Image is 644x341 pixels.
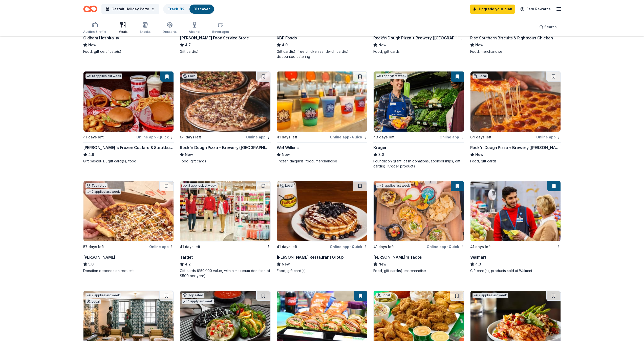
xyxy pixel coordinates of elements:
[163,20,177,36] button: Desserts
[374,71,464,132] img: Image for Kroger
[376,74,407,79] div: 1 apply last week
[194,7,210,11] a: Discover
[163,4,214,14] button: Track· 82Discover
[85,299,101,304] div: Local
[189,30,200,34] div: Alcohol
[180,71,270,164] a: Image for Rock'n Dough Pizza + Brewery (Germantown)Local64 days leftOnline appRock'n Dough Pizza ...
[373,49,464,54] div: Food, gift cards
[282,261,290,267] span: New
[83,20,106,36] button: Auction & raffle
[282,152,290,158] span: New
[373,181,464,273] a: Image for Torchy's Tacos3 applieslast week41 days leftOnline app•Quick[PERSON_NAME]'s TacosNewFoo...
[83,144,174,151] div: [PERSON_NAME]'s Frozen Custard & Steakburgers
[470,159,561,164] div: Food, gift cards
[378,152,384,158] span: 3.0
[535,22,561,32] button: Search
[118,20,127,36] button: Meals
[88,261,94,267] span: 5.0
[373,159,464,169] div: Foundation grant, cash donations, sponsorships, gift card(s), Kroger products
[168,7,184,11] a: Track· 82
[163,30,177,34] div: Desserts
[373,254,422,260] div: [PERSON_NAME]'s Tacos
[140,20,151,36] button: Snacks
[475,42,483,48] span: New
[373,35,464,41] div: Rock'n Dough Pizza + Brewery ([GEOGRAPHIC_DATA])
[157,135,158,139] span: •
[136,134,174,140] div: Online app Quick
[83,254,115,260] div: [PERSON_NAME]
[277,181,367,273] a: Image for Collier Restaurant GroupLocal41 days leftOnline app•Quick[PERSON_NAME] Restaurant Group...
[182,293,204,298] div: Top rated
[83,268,174,273] div: Donation depends on request
[470,35,553,41] div: Rise Southern Biscuits & Righteous Chicken
[212,30,229,34] div: Beverages
[180,254,193,260] div: Target
[470,181,561,241] img: Image for Walmart
[536,134,561,140] div: Online app
[373,244,394,250] div: 41 days left
[88,42,96,48] span: New
[427,243,464,250] div: Online app Quick
[85,293,121,298] div: 2 applies last week
[473,74,488,79] div: Local
[212,20,229,36] button: Beverages
[85,183,108,188] div: Top rated
[517,5,554,14] a: Earn Rewards
[83,30,106,34] div: Auction & raffle
[470,134,491,140] div: 64 days left
[180,49,270,54] div: Gift card(s)
[373,144,387,151] div: Kroger
[470,5,515,14] a: Upgrade your plan
[189,20,200,36] button: Alcohol
[83,35,119,41] div: Oldham Hospitality
[83,159,174,164] div: Gift basket(s), gift card(s), food
[85,189,121,194] div: 2 applies last week
[277,254,344,260] div: [PERSON_NAME] Restaurant Group
[277,134,297,140] div: 41 days left
[473,293,508,298] div: 2 applies last week
[350,135,351,139] span: •
[182,74,197,79] div: Local
[373,268,464,273] div: Food, gift card(s), merchandise
[180,244,200,250] div: 41 days left
[185,42,191,48] span: 4.7
[83,244,104,250] div: 57 days left
[180,134,201,140] div: 64 days left
[83,134,104,140] div: 41 days left
[85,74,122,79] div: 10 applies last week
[475,152,483,158] span: New
[182,299,214,304] div: 1 apply last week
[470,181,561,273] a: Image for Walmart41 days leftWalmart4.3Gift card(s), products sold at Walmart
[277,181,367,241] img: Image for Collier Restaurant Group
[376,293,391,298] div: Local
[470,49,561,54] div: Food, merchandise
[101,4,159,14] button: Gestalt Holiday Party
[180,159,270,164] div: Food, gift cards
[440,134,464,140] div: Online app
[88,152,94,158] span: 4.6
[185,261,191,267] span: 4.2
[470,71,561,164] a: Image for Rock'n Dough Pizza + Brewery (Cordova)Local64 days leftOnline appRock'n Dough Pizza + B...
[180,71,270,132] img: Image for Rock'n Dough Pizza + Brewery (Germantown)
[112,6,149,12] span: Gestalt Holiday Party
[470,268,561,273] div: Gift card(s), products sold at Walmart
[544,24,557,30] span: Search
[470,144,561,151] div: Rock'n Dough Pizza + Brewery ([PERSON_NAME])
[378,261,387,267] span: New
[330,134,367,140] div: Online app Quick
[246,134,271,140] div: Online app
[330,243,367,250] div: Online app Quick
[83,49,174,54] div: Food, gift certificate(s)
[182,183,218,188] div: 3 applies last week
[277,144,299,151] div: Wet Willie's
[373,71,464,169] a: Image for Kroger1 applylast week43 days leftOnline appKroger3.0Foundation grant, cash donations, ...
[277,35,297,41] div: KBP Foods
[83,181,174,241] img: Image for Casey's
[277,71,367,132] img: Image for Wet Willie's
[140,30,151,34] div: Snacks
[180,181,270,278] a: Image for Target3 applieslast week41 days leftTarget4.2Gift cards ($50-100 value, with a maximum ...
[118,30,127,34] div: Meals
[180,268,270,278] div: Gift cards ($50-100 value, with a maximum donation of $500 per year)
[373,134,395,140] div: 43 days left
[83,181,174,273] a: Image for Casey'sTop rated2 applieslast week57 days leftOnline app[PERSON_NAME]5.0Donation depend...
